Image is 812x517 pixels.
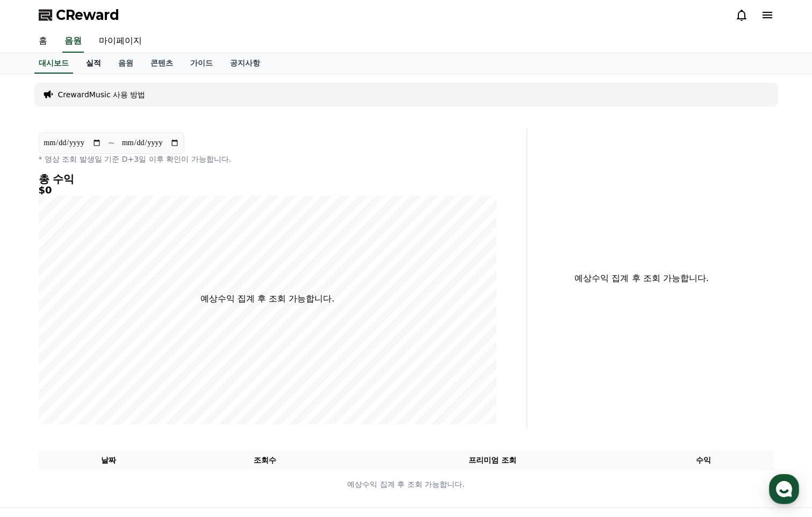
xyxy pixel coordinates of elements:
[139,341,206,368] a: 설정
[58,89,146,100] a: CrewardMusic 사용 방법
[39,450,179,470] th: 날짜
[221,53,269,74] a: 공지사항
[39,185,497,196] h5: $0
[351,450,634,470] th: 프리미엄 조회
[90,30,150,53] a: 마이페이지
[39,173,497,185] h4: 총 수익
[34,53,73,74] a: 대시보드
[39,479,773,490] p: 예상수익 집계 후 조회 가능합니다.
[142,53,182,74] a: 콘텐츠
[108,137,115,149] p: ~
[30,30,56,53] a: 홈
[634,450,774,470] th: 수익
[39,154,497,164] p: * 영상 조회 발생일 기준 D+3일 이후 확인이 가능합니다.
[200,292,334,305] p: 예상수익 집계 후 조회 가능합니다.
[166,357,179,365] span: 설정
[77,53,110,74] a: 실적
[98,357,111,366] span: 대화
[178,450,351,470] th: 조회수
[62,30,84,53] a: 음원
[39,6,119,24] a: CReward
[536,272,748,285] p: 예상수익 집계 후 조회 가능합니다.
[182,53,221,74] a: 가이드
[34,357,40,365] span: 홈
[56,6,119,24] span: CReward
[3,341,71,368] a: 홈
[71,341,139,368] a: 대화
[110,53,142,74] a: 음원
